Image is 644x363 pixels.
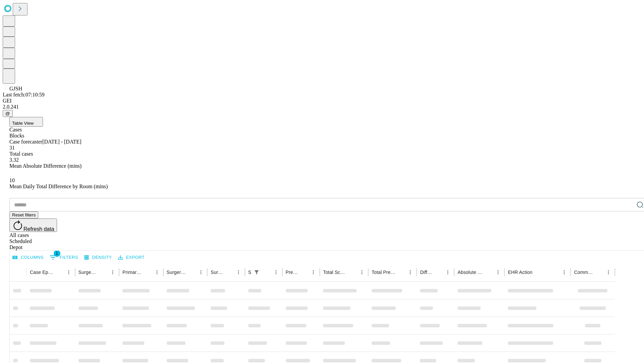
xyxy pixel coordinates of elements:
[271,268,281,277] button: Menu
[508,270,532,275] div: EHR Action
[9,151,33,157] span: Total cases
[11,252,45,263] button: Select columns
[357,268,367,277] button: Menu
[122,270,142,275] div: Primary Service
[48,252,80,263] button: Show filters
[42,139,81,145] span: [DATE] - [DATE]
[9,218,57,232] button: Refresh data
[299,268,309,277] button: Sort
[3,110,13,117] button: @
[309,268,318,277] button: Menu
[99,268,108,277] button: Sort
[143,268,152,277] button: Sort
[3,92,45,97] span: Last fetch: 07:10:59
[493,268,503,277] button: Menu
[9,163,82,169] span: Mean Absolute Difference (mins)
[252,268,261,277] div: 1 active filter
[54,250,60,257] span: 1
[372,270,396,275] div: Total Predicted Duration
[9,157,19,163] span: 3.32
[78,270,98,275] div: Surgeon Name
[23,226,54,232] span: Refresh data
[152,268,162,277] button: Menu
[420,270,433,275] div: Difference
[12,212,36,217] span: Reset filters
[262,268,271,277] button: Sort
[211,270,224,275] div: Surgery Date
[5,111,10,116] span: @
[252,268,261,277] button: Show filters
[484,268,493,277] button: Sort
[9,139,42,145] span: Case forecaster
[196,268,206,277] button: Menu
[396,268,406,277] button: Sort
[9,117,43,127] button: Table View
[108,268,117,277] button: Menu
[443,268,452,277] button: Menu
[187,268,196,277] button: Sort
[224,268,234,277] button: Sort
[9,177,15,183] span: 10
[9,145,15,151] span: 31
[559,268,569,277] button: Menu
[248,270,251,275] div: Scheduled In Room Duration
[604,268,613,277] button: Menu
[434,268,443,277] button: Sort
[234,268,243,277] button: Menu
[30,270,54,275] div: Case Epic Id
[9,86,22,91] span: GJSH
[83,252,114,263] button: Density
[9,211,38,218] button: Reset filters
[3,98,641,104] div: GEI
[458,270,483,275] div: Absolute Difference
[348,268,357,277] button: Sort
[574,270,593,275] div: Comments
[594,268,604,277] button: Sort
[406,268,415,277] button: Menu
[533,268,542,277] button: Sort
[323,270,347,275] div: Total Scheduled Duration
[286,270,299,275] div: Predicted In Room Duration
[167,270,186,275] div: Surgery Name
[116,252,146,263] button: Export
[64,268,73,277] button: Menu
[12,121,34,126] span: Table View
[55,268,64,277] button: Sort
[9,184,108,189] span: Mean Daily Total Difference by Room (mins)
[3,104,641,110] div: 2.0.241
